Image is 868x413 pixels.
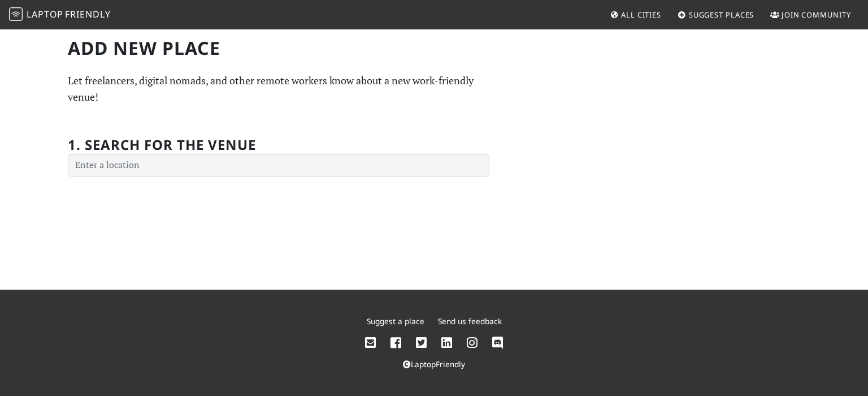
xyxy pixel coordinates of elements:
[782,10,851,20] span: Join Community
[605,5,666,25] a: All Cities
[621,10,661,20] span: All Cities
[438,316,502,326] a: Send us feedback
[68,137,256,153] h2: 1. Search for the venue
[766,5,856,25] a: Join Community
[403,359,465,369] a: LaptopFriendly
[27,8,63,20] span: Laptop
[68,154,489,177] input: Enter a location
[689,10,754,20] span: Suggest Places
[9,5,111,25] a: LaptopFriendly LaptopFriendly
[9,7,23,21] img: LaptopFriendly
[65,8,110,20] span: Friendly
[68,37,489,59] h1: Add new Place
[367,316,424,326] a: Suggest a place
[673,5,759,25] a: Suggest Places
[68,72,489,105] p: Let freelancers, digital nomads, and other remote workers know about a new work-friendly venue!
